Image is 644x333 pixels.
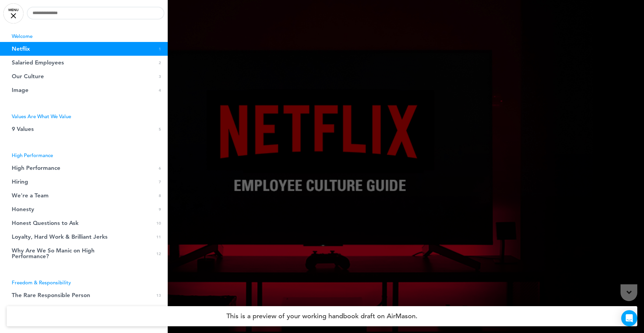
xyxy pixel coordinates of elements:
span: 1 [159,46,161,52]
span: 11 [156,234,161,240]
span: 13 [156,292,161,298]
span: Hiring [12,179,28,185]
span: We're a Team [12,193,49,198]
span: Salaried Employees [12,60,64,65]
span: Honesty [12,206,34,212]
span: 12 [156,251,161,256]
span: 4 [159,87,161,93]
h4: This is a preview of your working handbook draft on AirMason. [7,306,637,326]
span: 7 [159,179,161,185]
span: Our Culture [12,74,44,79]
span: Why Are We So Manic on High Performance? [12,248,122,259]
span: Netflix [12,46,30,52]
span: 9 Values [12,126,34,132]
span: 6 [159,165,161,171]
a: MENU [3,3,23,23]
div: Open Intercom Messenger [621,310,637,326]
span: 2 [159,60,161,65]
span: 5 [159,126,161,132]
span: The Rare Responsible Person [12,292,90,298]
span: 3 [159,74,161,79]
span: Honest Questions to Ask [12,220,78,226]
span: 9 [159,206,161,212]
span: High Performance [12,165,60,171]
span: Image [12,87,29,93]
span: 10 [156,220,161,226]
span: 8 [159,193,161,198]
span: Loyalty, Hard Work & Brilliant Jerks [12,234,108,240]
